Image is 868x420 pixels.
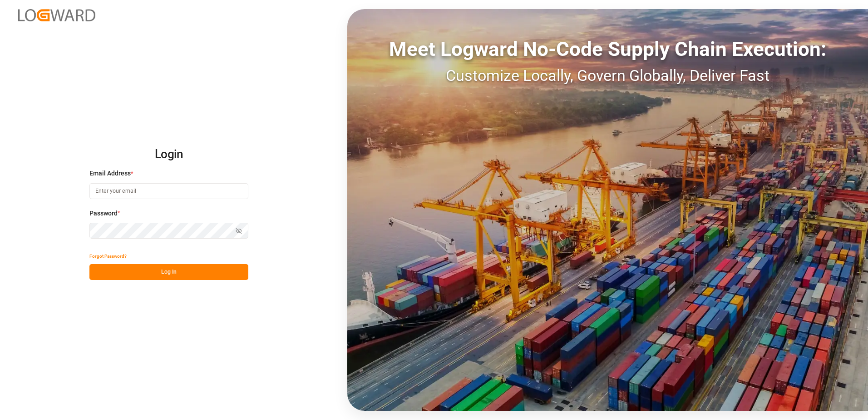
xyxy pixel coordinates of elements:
[89,169,131,178] span: Email Address
[18,9,95,21] img: Logward_new_orange.png
[347,64,868,87] div: Customize Locally, Govern Globally, Deliver Fast
[89,264,248,280] button: Log In
[347,34,868,64] div: Meet Logward No-Code Supply Chain Execution:
[89,209,118,218] span: Password
[89,183,248,199] input: Enter your email
[89,140,248,169] h2: Login
[89,248,127,264] button: Forgot Password?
